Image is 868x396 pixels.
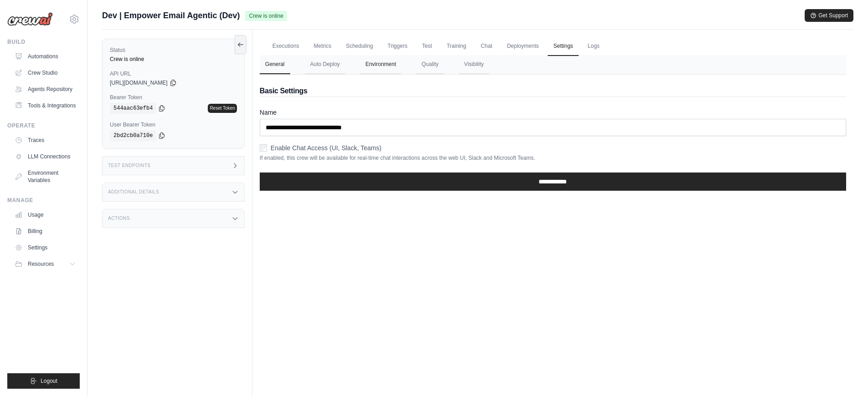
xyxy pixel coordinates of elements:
a: Environment Variables [11,166,80,188]
a: Chat [475,37,498,56]
a: Triggers [382,37,413,56]
a: Traces [11,133,80,147]
div: Build [7,38,80,46]
img: Logo [7,12,53,26]
a: Reset Token [208,104,236,113]
a: Metrics [308,37,337,56]
a: Scheduling [340,37,378,56]
a: Tools & Integrations [11,98,80,113]
a: Logs [582,37,605,56]
a: Automations [11,49,80,64]
button: Visibility [459,55,489,74]
label: API URL [110,70,237,77]
button: General [260,55,290,74]
label: User Bearer Token [110,121,237,128]
h3: Additional Details [108,189,159,195]
a: Training [441,37,472,56]
a: Billing [11,224,80,239]
button: Resources [11,257,80,271]
code: 544aac63efb4 [110,103,156,114]
a: Deployments [501,37,544,56]
span: Dev | Empower Email Agentic (Dev) [102,9,240,22]
div: Operate [7,122,80,129]
button: Logout [7,373,80,389]
a: Settings [11,240,80,255]
a: Test [416,37,437,56]
a: Settings [548,37,578,56]
a: Agents Repository [11,82,80,96]
label: Enable Chat Access (UI, Slack, Teams) [271,143,381,152]
a: Usage [11,208,80,222]
code: 2bd2cb0a710e [110,130,156,141]
h3: Actions [108,216,130,221]
label: Name [260,108,846,117]
span: Crew is online [245,11,287,21]
span: Logout [41,377,57,385]
label: Bearer Token [110,94,237,101]
p: If enabled, this crew will be available for real-time chat interactions across the web UI, Slack ... [260,154,846,162]
div: Crew is online [110,56,237,63]
a: LLM Connections [11,149,80,164]
button: Auto Deploy [305,55,345,74]
span: Resources [28,260,54,268]
iframe: Chat Widget [822,352,868,396]
h2: Basic Settings [260,86,846,96]
span: [URL][DOMAIN_NAME] [110,79,168,86]
h3: Test Endpoints [108,163,151,168]
button: Quality [416,55,444,74]
a: Executions [267,37,305,56]
button: Get Support [805,9,853,22]
div: Manage [7,197,80,204]
nav: Tabs [260,55,846,74]
button: Environment [360,55,401,74]
label: Status [110,46,237,54]
a: Crew Studio [11,66,80,80]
